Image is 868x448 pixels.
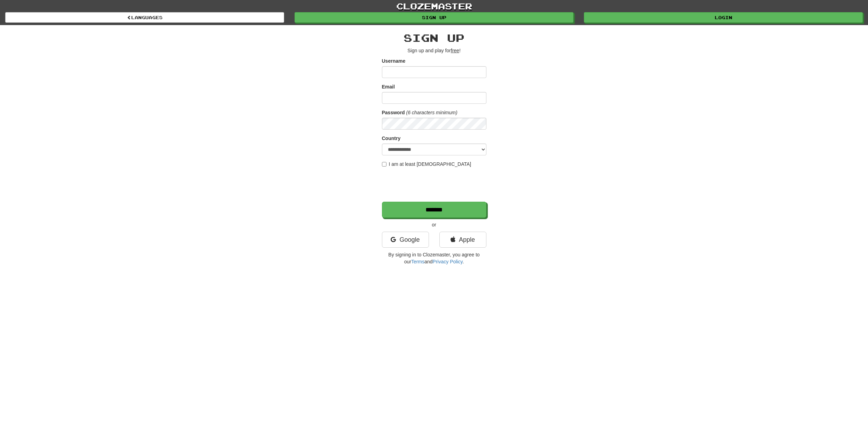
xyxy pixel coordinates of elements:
[451,48,459,53] u: free
[382,47,486,54] p: Sign up and play for !
[382,57,406,64] label: Username
[382,135,401,142] label: Country
[439,232,486,248] a: Apple
[382,232,429,248] a: Google
[382,161,471,168] label: I am at least [DEMOGRAPHIC_DATA]
[382,109,405,116] label: Password
[411,259,424,264] a: Terms
[382,32,486,44] h2: Sign up
[382,251,486,265] p: By signing in to Clozemaster, you agree to our and .
[406,110,458,115] em: (6 characters minimum)
[382,221,486,228] p: or
[295,12,573,23] a: Sign up
[382,171,488,198] iframe: reCAPTCHA
[382,83,395,90] label: Email
[432,259,462,264] a: Privacy Policy
[382,162,386,167] input: I am at least [DEMOGRAPHIC_DATA]
[5,12,284,23] a: Languages
[584,12,863,23] a: Login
